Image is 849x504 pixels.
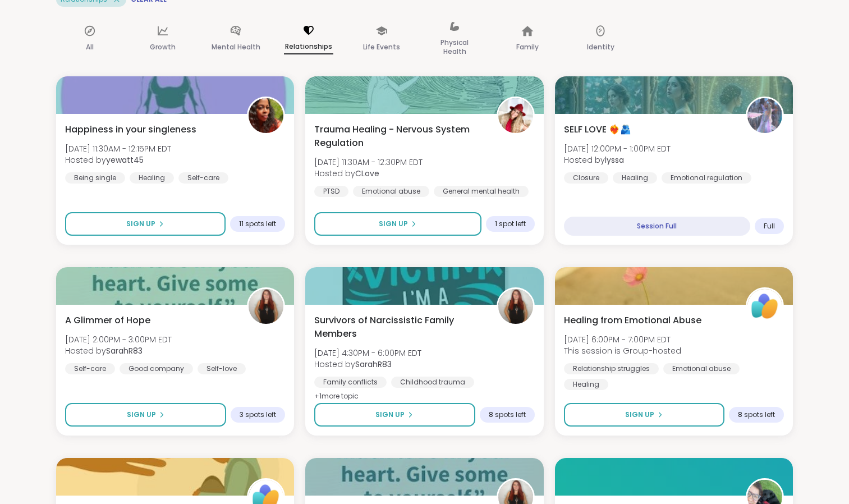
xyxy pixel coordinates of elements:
[106,154,144,166] b: yewatt45
[564,314,701,327] span: Healing from Emotional Abuse
[747,289,782,324] img: ShareWell
[314,347,421,359] span: [DATE] 4:30PM - 6:00PM EDT
[314,403,475,427] button: Sign Up
[625,410,654,420] span: Sign Up
[106,345,143,356] b: SarahR83
[314,168,423,179] span: Hosted by
[605,154,624,166] b: lyssa
[65,212,226,236] button: Sign Up
[747,98,782,133] img: lyssa
[65,143,171,154] span: [DATE] 11:30AM - 12:15PM EDT
[249,98,283,133] img: yewatt45
[65,314,150,327] span: A Glimmer of Hope
[178,172,228,184] div: Self-care
[314,377,387,388] div: Family conflicts
[764,222,775,231] span: Full
[314,314,484,341] span: Survivors of Narcissistic Family Members
[65,172,125,184] div: Being single
[564,143,671,154] span: [DATE] 12:00PM - 1:00PM EDT
[353,186,429,197] div: Emotional abuse
[198,363,246,374] div: Self-love
[355,359,392,370] b: SarahR83
[314,157,423,168] span: [DATE] 11:30AM - 12:30PM EDT
[613,172,657,184] div: Healing
[375,410,405,420] span: Sign Up
[65,154,171,166] span: Hosted by
[86,40,94,54] p: All
[130,172,174,184] div: Healing
[430,36,479,58] p: Physical Health
[249,289,283,324] img: SarahR83
[498,289,533,324] img: SarahR83
[516,40,539,54] p: Family
[240,410,276,419] span: 3 spots left
[65,345,172,356] span: Hosted by
[65,334,172,345] span: [DATE] 2:00PM - 3:00PM EDT
[498,98,533,133] img: CLove
[65,403,226,427] button: Sign Up
[564,403,724,427] button: Sign Up
[564,154,671,166] span: Hosted by
[564,334,681,345] span: [DATE] 6:00PM - 7:00PM EDT
[314,186,348,197] div: PTSD
[212,40,260,54] p: Mental Health
[150,40,176,54] p: Growth
[65,123,196,136] span: Happiness in your singleness
[662,172,751,184] div: Emotional regulation
[738,410,775,419] span: 8 spots left
[355,168,379,179] b: CLove
[239,219,276,228] span: 11 spots left
[391,377,474,388] div: Childhood trauma
[564,217,750,236] div: Session Full
[564,345,681,356] span: This session is Group-hosted
[314,359,421,370] span: Hosted by
[495,219,526,228] span: 1 spot left
[663,363,740,374] div: Emotional abuse
[284,40,333,54] p: Relationships
[127,410,156,420] span: Sign Up
[434,186,529,197] div: General mental health
[564,172,608,184] div: Closure
[65,363,115,374] div: Self-care
[314,123,484,150] span: Trauma Healing - Nervous System Regulation
[314,212,481,236] button: Sign Up
[363,40,400,54] p: Life Events
[587,40,614,54] p: Identity
[564,379,608,390] div: Healing
[379,219,408,229] span: Sign Up
[489,410,526,419] span: 8 spots left
[126,219,155,229] span: Sign Up
[564,363,659,374] div: Relationship struggles
[564,123,631,136] span: SELF LOVE ❤️‍🔥🫂
[120,363,193,374] div: Good company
